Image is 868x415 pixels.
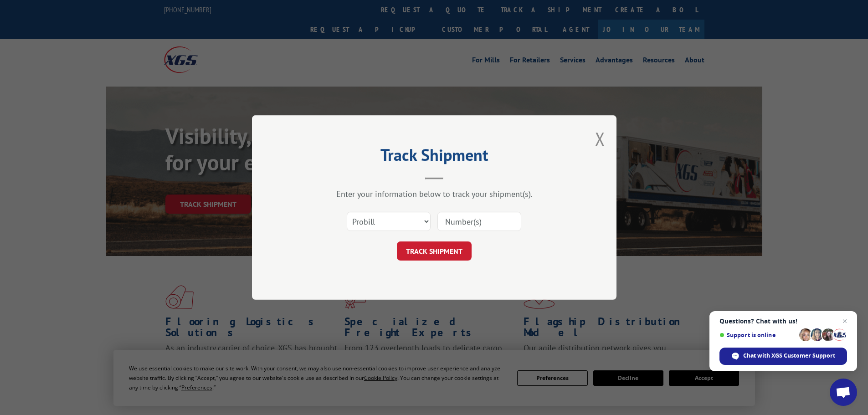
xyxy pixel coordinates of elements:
[595,127,605,151] button: Close modal
[743,352,835,360] span: Chat with XGS Customer Support
[719,332,796,338] span: Support is online
[298,149,571,166] h2: Track Shipment
[719,318,847,325] span: Questions? Chat with us!
[437,212,521,231] input: Number(s)
[719,348,847,365] div: Chat with XGS Customer Support
[830,379,857,406] div: Open chat
[397,241,472,261] button: TRACK SHIPMENT
[298,189,571,199] div: Enter your information below to track your shipment(s).
[839,316,850,327] span: Close chat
